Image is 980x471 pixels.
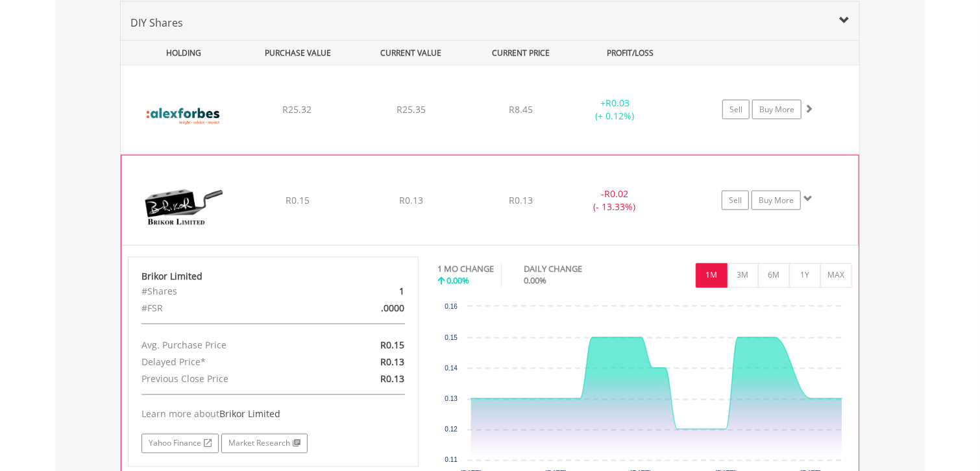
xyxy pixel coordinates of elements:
a: Buy More [752,191,801,210]
div: - (- 13.33%) [566,187,663,213]
text: 0.11 [445,457,458,464]
div: PURCHASE VALUE [242,41,353,65]
div: DAILY CHANGE [524,263,628,276]
text: 0.16 [445,304,458,311]
span: R0.15 [286,194,310,206]
text: 0.15 [445,335,458,342]
div: CURRENT VALUE [356,41,467,65]
span: R0.13 [509,194,533,206]
text: 0.13 [445,396,458,403]
a: Sell [722,191,749,210]
span: Brikor Limited [219,408,280,420]
div: Avg. Purchase Price [132,337,320,354]
a: Buy More [752,100,802,119]
div: PROFIT/LOSS [575,41,686,65]
span: R0.13 [399,194,423,206]
img: EQU.ZA.BIK.png [128,172,239,242]
img: EQU.ZA.AFH.png [127,82,239,151]
button: 1M [696,263,728,288]
span: R0.15 [380,339,404,352]
div: Learn more about [141,408,405,421]
text: 0.14 [445,365,458,372]
button: 3M [727,263,759,288]
div: #FSR [132,300,320,317]
div: Brikor Limited [141,271,405,284]
button: MAX [820,263,852,288]
span: 0.00% [447,275,470,287]
span: R0.03 [606,97,630,109]
span: DIY Shares [130,16,183,30]
span: R8.45 [509,103,533,115]
div: + (+ 0.12%) [566,97,664,123]
div: #Shares [132,284,320,300]
span: 0.00% [524,275,547,287]
div: HOLDING [121,41,239,65]
div: 1 [320,284,414,300]
div: CURRENT PRICE [469,41,572,65]
a: Sell [722,100,750,119]
span: R25.32 [282,103,312,115]
div: 1 MO CHANGE [438,263,495,276]
a: Market Research [221,434,308,453]
div: .0000 [320,300,414,317]
span: R25.35 [397,103,426,115]
span: R0.13 [380,373,404,385]
a: Yahoo Finance [141,434,219,453]
span: R0.13 [380,356,404,368]
div: Delayed Price* [132,354,320,371]
div: Previous Close Price [132,371,320,388]
button: 6M [758,263,790,288]
button: 1Y [789,263,821,288]
text: 0.12 [445,426,458,433]
span: R0.02 [604,187,628,200]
